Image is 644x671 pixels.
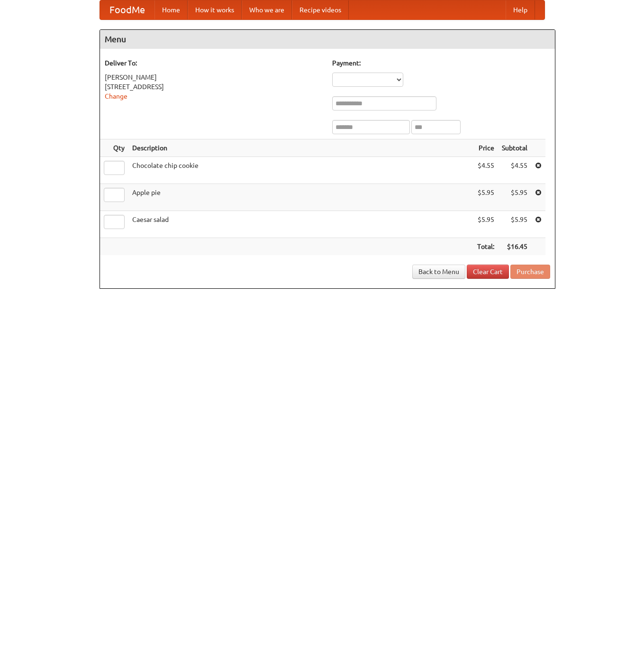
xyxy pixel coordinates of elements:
[105,58,323,68] h5: Deliver To:
[473,238,498,256] th: Total:
[467,265,509,279] a: Clear Cart
[105,73,323,82] div: [PERSON_NAME]
[506,0,535,19] a: Help
[105,92,127,100] a: Change
[128,139,473,157] th: Description
[154,0,188,19] a: Home
[292,0,349,19] a: Recipe videos
[128,211,473,238] td: Caesar salad
[498,139,531,157] th: Subtotal
[100,139,128,157] th: Qty
[473,139,498,157] th: Price
[473,211,498,238] td: $5.95
[498,157,531,184] td: $4.55
[412,265,465,279] a: Back to Menu
[498,238,531,256] th: $16.45
[105,82,323,92] div: [STREET_ADDRESS]
[498,184,531,211] td: $5.95
[510,265,550,279] button: Purchase
[128,184,473,211] td: Apple pie
[498,211,531,238] td: $5.95
[188,0,242,19] a: How it works
[473,184,498,211] td: $5.95
[128,157,473,184] td: Chocolate chip cookie
[473,157,498,184] td: $4.55
[332,58,550,68] h5: Payment:
[100,30,555,49] h4: Menu
[100,0,154,19] a: FoodMe
[242,0,292,19] a: Who we are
